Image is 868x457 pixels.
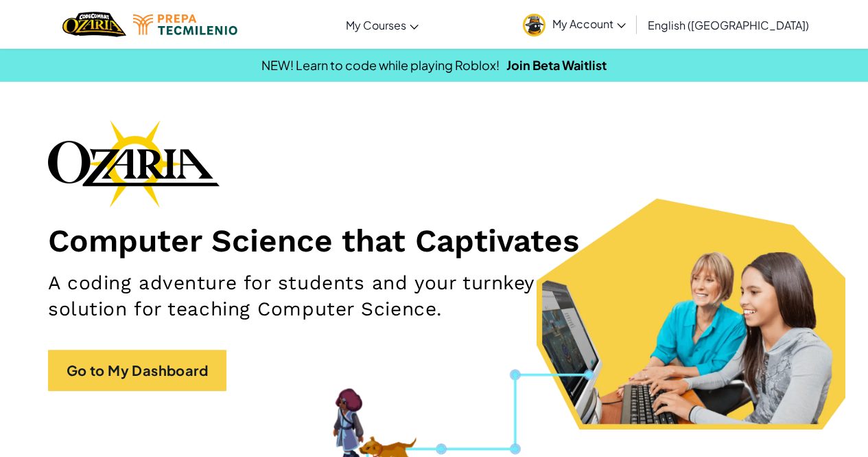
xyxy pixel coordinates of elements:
[339,6,425,43] a: My Courses
[506,57,607,73] a: Join Beta Waitlist
[523,14,546,36] img: avatar
[552,16,626,31] span: My Account
[48,270,565,322] h2: A coding adventure for students and your turnkey solution for teaching Computer Science.
[516,3,633,46] a: My Account
[48,350,226,391] a: Go to My Dashboard
[48,120,220,208] img: Ozaria branding logo
[133,14,237,35] img: Tecmilenio logo
[648,18,809,32] span: English ([GEOGRAPHIC_DATA])
[261,57,500,73] span: NEW! Learn to code while playing Roblox!
[62,10,126,38] a: Ozaria by CodeCombat logo
[48,221,820,260] h1: Computer Science that Captivates
[346,18,406,32] span: My Courses
[641,6,816,43] a: English ([GEOGRAPHIC_DATA])
[62,10,126,38] img: Home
